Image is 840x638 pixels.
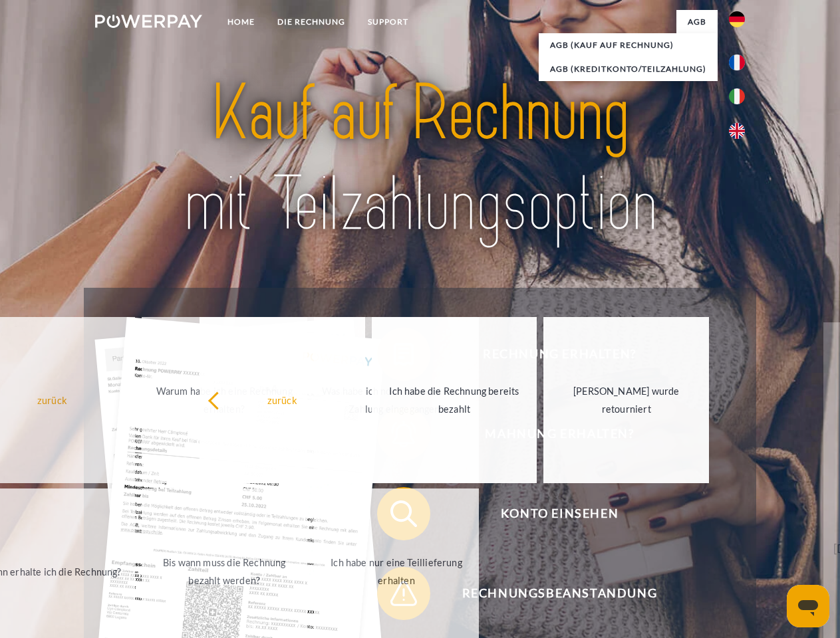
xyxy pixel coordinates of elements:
[539,57,718,81] a: AGB (Kreditkonto/Teilzahlung)
[356,10,420,34] a: SUPPORT
[729,11,745,27] img: de
[729,123,745,139] img: en
[377,567,723,620] button: Rechnungsbeanstandung
[127,64,713,255] img: title-powerpay_de.svg
[150,554,299,589] div: Bis wann muss die Rechnung bezahlt werden?
[396,567,722,620] span: Rechnungsbeanstandung
[787,585,829,627] iframe: Schaltfläche zum Öffnen des Messaging-Fensters
[95,15,202,28] img: logo-powerpay-white.svg
[322,554,472,589] div: Ich habe nur eine Teillieferung erhalten
[216,10,266,34] a: Home
[208,391,357,409] div: zurück
[380,382,529,418] div: Ich habe die Rechnung bereits bezahlt
[266,10,356,34] a: DIE RECHNUNG
[539,33,718,57] a: AGB (Kauf auf Rechnung)
[396,487,722,540] span: Konto einsehen
[377,487,723,540] button: Konto einsehen
[150,382,299,418] div: Warum habe ich eine Rechnung erhalten?
[729,88,745,104] img: it
[551,382,701,418] div: [PERSON_NAME] wurde retourniert
[729,54,745,70] img: fr
[676,10,718,34] a: agb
